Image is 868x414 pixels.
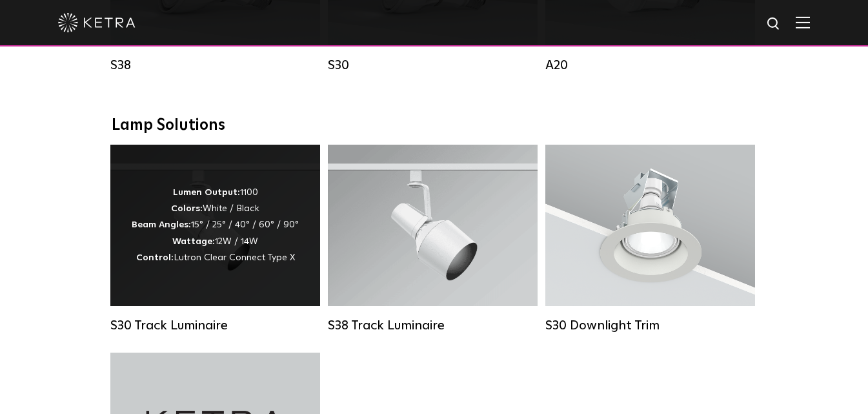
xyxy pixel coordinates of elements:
[110,318,320,333] div: S30 Track Luminaire
[545,145,755,333] a: S30 Downlight Trim S30 Downlight Trim
[132,220,191,229] strong: Beam Angles:
[328,145,538,333] a: S38 Track Luminaire Lumen Output:1100Colors:White / BlackBeam Angles:10° / 25° / 40° / 60°Wattage...
[112,116,757,135] div: Lamp Solutions
[328,57,538,73] div: S30
[766,16,782,32] img: search icon
[110,145,320,333] a: S30 Track Luminaire Lumen Output:1100Colors:White / BlackBeam Angles:15° / 25° / 40° / 60° / 90°W...
[132,185,299,266] div: 1100 White / Black 15° / 25° / 40° / 60° / 90° 12W / 14W
[328,318,538,333] div: S38 Track Luminaire
[58,13,136,32] img: ketra-logo-2019-white
[545,318,755,333] div: S30 Downlight Trim
[172,237,215,246] strong: Wattage:
[796,16,810,28] img: Hamburger%20Nav.svg
[174,253,295,262] span: Lutron Clear Connect Type X
[171,204,203,213] strong: Colors:
[110,57,320,73] div: S38
[545,57,755,73] div: A20
[173,188,240,197] strong: Lumen Output:
[136,253,174,262] strong: Control:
